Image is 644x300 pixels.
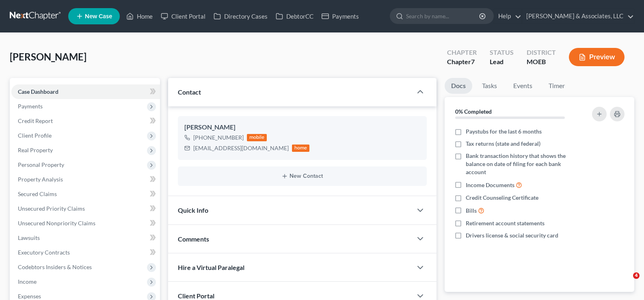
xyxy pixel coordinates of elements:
span: Income Documents [466,181,514,189]
span: Credit Report [18,117,53,124]
div: [PHONE_NUMBER] [193,134,244,142]
span: Drivers license & social security card [466,231,558,240]
span: Quick Info [178,206,208,214]
span: Paystubs for the last 6 months [466,127,542,136]
span: Credit Counseling Certificate [466,194,538,202]
a: Home [122,9,157,24]
div: [PERSON_NAME] [184,123,421,132]
span: 7 [471,58,475,65]
span: Client Profile [18,132,52,139]
a: Payments [318,9,363,24]
a: Timer [542,78,571,94]
span: Retirement account statements [466,219,545,227]
a: Directory Cases [210,9,272,24]
span: Unsecured Nonpriority Claims [18,220,95,227]
span: [PERSON_NAME] [10,51,86,63]
div: mobile [247,134,267,141]
a: Credit Report [11,114,160,128]
span: Codebtors Insiders & Notices [18,263,92,270]
span: Secured Claims [18,190,57,197]
span: Tax returns (state and federal) [466,140,540,148]
span: Unsecured Priority Claims [18,205,85,212]
a: Secured Claims [11,187,160,201]
span: Contact [178,88,201,96]
a: Unsecured Nonpriority Claims [11,216,160,231]
span: New Case [85,13,112,19]
span: Client Portal [178,292,214,300]
span: Executory Contracts [18,249,70,256]
span: Payments [18,103,43,110]
div: Chapter [447,57,477,67]
a: [PERSON_NAME] & Associates, LLC [522,9,634,24]
div: MOEB [527,57,556,67]
div: home [292,145,310,152]
div: [EMAIL_ADDRESS][DOMAIN_NAME] [193,144,289,152]
a: Executory Contracts [11,245,160,260]
span: Expenses [18,293,41,300]
a: Events [507,78,539,94]
span: Real Property [18,147,53,153]
span: Hire a Virtual Paralegal [178,263,244,271]
a: Lawsuits [11,231,160,245]
a: Unsecured Priority Claims [11,201,160,216]
a: Help [494,9,521,24]
button: New Contact [184,173,421,179]
span: Income [18,278,37,285]
span: Case Dashboard [18,88,58,95]
a: Docs [445,78,472,94]
span: Property Analysis [18,176,63,183]
div: Status [490,48,514,57]
div: Chapter [447,48,477,57]
span: Personal Property [18,161,64,168]
span: Bills [466,207,477,215]
strong: 0% Completed [455,108,492,115]
div: District [527,48,556,57]
a: Tasks [475,78,504,94]
a: Property Analysis [11,172,160,187]
span: Bank transaction history that shows the balance on date of filing for each bank account [466,152,580,176]
button: Preview [569,48,625,66]
iframe: Intercom live chat [616,272,636,292]
a: Case Dashboard [11,84,160,99]
a: DebtorCC [272,9,318,24]
span: Lawsuits [18,234,40,241]
input: Search by name... [406,9,480,24]
span: Comments [178,235,209,243]
a: Client Portal [157,9,210,24]
div: Lead [490,57,514,67]
span: 4 [633,272,640,279]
